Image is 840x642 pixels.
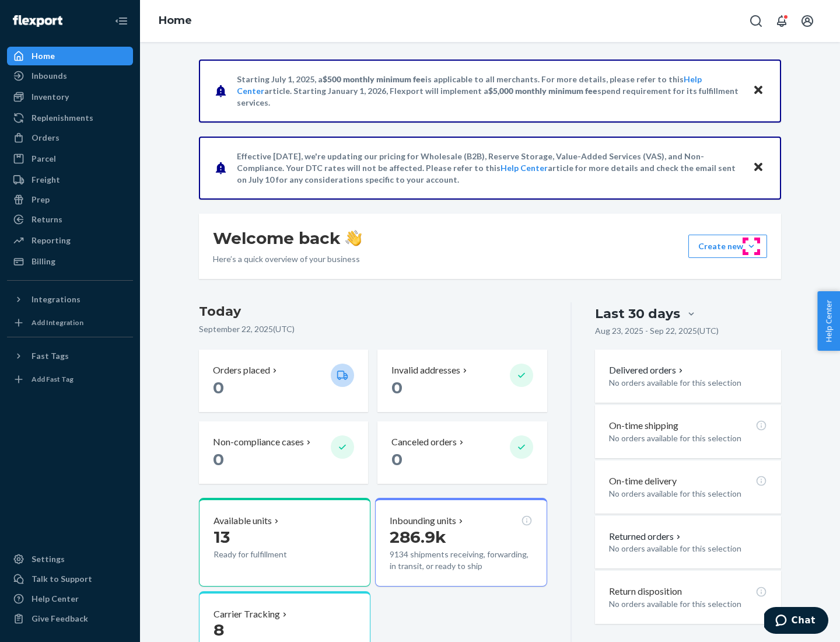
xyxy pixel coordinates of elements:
p: Available units [213,514,272,528]
button: Create new [688,235,767,258]
ol: breadcrumbs [149,4,201,38]
a: Inventory [7,88,133,106]
button: Returned orders [609,530,683,543]
p: September 22, 2025 ( UTC ) [199,323,547,335]
p: Canceled orders [391,435,457,449]
a: Prep [7,190,133,209]
p: On-time shipping [609,419,678,432]
p: Ready for fulfillment [213,549,321,560]
div: Orders [32,132,60,144]
a: Inbounds [7,67,133,85]
div: Last 30 days [595,305,680,323]
div: Give Feedback [32,613,88,624]
p: Starting July 1, 2025, a is applicable to all merchants. For more details, please refer to this a... [237,74,741,109]
button: Close [751,159,766,176]
a: Add Integration [7,313,133,332]
p: No orders available for this selection [609,543,767,554]
div: Inbounds [32,70,67,82]
div: Talk to Support [32,573,92,585]
p: No orders available for this selection [609,598,767,610]
button: Open notifications [770,9,793,33]
button: Non-compliance cases 0 [199,421,368,484]
a: Reporting [7,231,133,250]
button: Talk to Support [7,570,133,588]
a: Add Fast Tag [7,370,133,389]
div: Freight [32,174,60,186]
div: Add Fast Tag [32,374,73,384]
p: On-time delivery [609,474,677,488]
button: Invalid addresses 0 [377,350,547,412]
button: Fast Tags [7,347,133,365]
p: Invalid addresses [391,364,460,377]
p: 9134 shipments receiving, forwarding, in transit, or ready to ship [390,549,532,572]
button: Close [751,82,766,99]
span: 0 [213,378,224,397]
p: Here’s a quick overview of your business [213,253,362,265]
a: Returns [7,210,133,229]
div: Fast Tags [32,350,69,362]
button: Help Center [817,291,840,351]
button: Orders placed 0 [199,350,368,412]
p: Aug 23, 2025 - Sep 22, 2025 ( UTC ) [595,325,719,337]
button: Close Navigation [110,9,133,33]
p: Effective [DATE], we're updating our pricing for Wholesale (B2B), Reserve Storage, Value-Added Se... [237,151,741,186]
div: Reporting [32,235,71,246]
a: Freight [7,170,133,189]
a: Settings [7,550,133,568]
div: Billing [32,256,55,267]
button: Give Feedback [7,609,133,628]
div: Home [32,50,55,62]
div: Help Center [32,593,79,605]
span: 0 [391,449,402,469]
span: 0 [213,449,224,469]
p: Return disposition [609,585,682,598]
a: Home [7,47,133,65]
button: Inbounding units286.9k9134 shipments receiving, forwarding, in transit, or ready to ship [375,498,547,587]
a: Home [159,14,192,27]
img: Flexport logo [13,15,62,27]
span: 0 [391,378,402,397]
img: hand-wave emoji [345,230,362,246]
span: $500 monthly minimum fee [323,74,425,84]
div: Integrations [32,294,80,305]
a: Replenishments [7,109,133,127]
h3: Today [199,302,547,321]
p: Non-compliance cases [213,435,304,449]
button: Open Search Box [744,9,768,33]
span: 286.9k [390,527,446,547]
div: Settings [32,553,65,565]
div: Returns [32,214,62,225]
h1: Welcome back [213,228,362,249]
button: Integrations [7,290,133,309]
span: 8 [213,620,224,640]
div: Parcel [32,153,56,165]
p: Orders placed [213,364,270,377]
button: Available units13Ready for fulfillment [199,498,370,587]
a: Orders [7,128,133,147]
div: Add Integration [32,317,83,327]
iframe: Opens a widget where you can chat to one of our agents [764,607,828,636]
div: Prep [32,194,50,205]
p: No orders available for this selection [609,488,767,500]
p: No orders available for this selection [609,432,767,444]
span: 13 [213,527,230,547]
a: Help Center [501,163,548,173]
a: Billing [7,252,133,271]
p: No orders available for this selection [609,377,767,389]
span: $5,000 monthly minimum fee [488,86,597,96]
a: Help Center [7,589,133,608]
button: Canceled orders 0 [377,421,547,484]
button: Delivered orders [609,364,685,377]
a: Parcel [7,149,133,168]
div: Replenishments [32,112,93,124]
p: Carrier Tracking [213,608,280,621]
div: Inventory [32,91,69,103]
p: Inbounding units [390,514,456,528]
button: Open account menu [796,9,819,33]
